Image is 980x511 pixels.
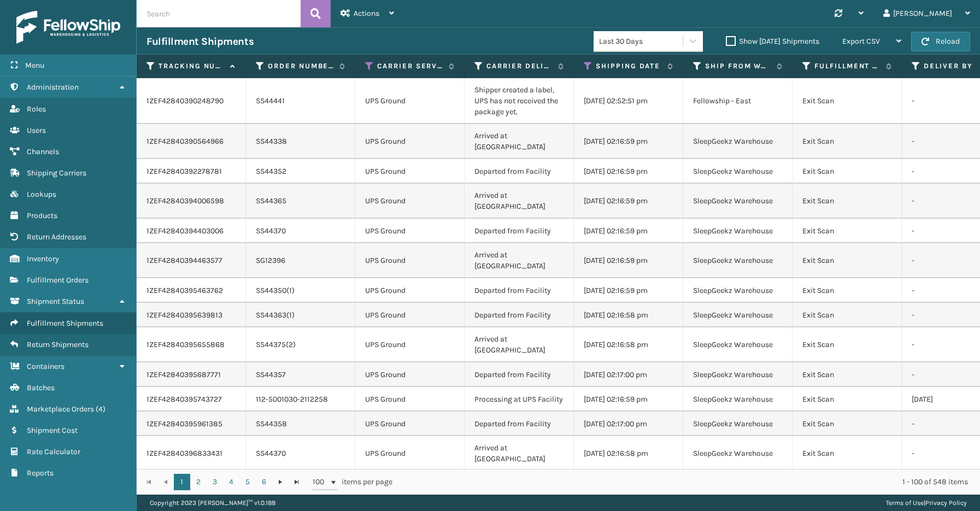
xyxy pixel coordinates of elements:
a: SS44441 [256,96,285,105]
a: Go to the next page [272,474,289,490]
a: SG12396 [256,256,285,265]
td: UPS Ground [355,124,465,159]
td: Exit Scan [793,78,902,124]
td: SleepGeekz Warehouse [683,219,793,243]
td: [DATE] 02:16:59 pm [574,159,683,184]
a: SS44365 [256,196,286,205]
label: Show [DATE] Shipments [726,37,819,46]
a: 112-5001030-2112258 [256,395,328,404]
span: Marketplace Orders [27,404,94,414]
td: Exit Scan [793,327,902,362]
span: Return Shipments [27,340,89,349]
span: Shipment Cost [27,426,78,435]
a: SS44357 [256,370,286,379]
td: Exit Scan [793,243,902,278]
span: Shipment Status [27,297,84,306]
a: SS44358 [256,419,287,428]
td: Exit Scan [793,303,902,327]
td: Exit Scan [793,159,902,184]
td: SleepGeekz Warehouse [683,436,793,471]
td: [DATE] 02:16:59 pm [574,278,683,303]
td: SleepGeekz Warehouse [683,362,793,387]
a: SS44363(1) [256,310,295,320]
td: Exit Scan [793,362,902,387]
span: Go to the last page [292,478,301,486]
td: UPS Ground [355,159,465,184]
td: 1ZEF42840395743727 [137,387,246,412]
span: Rate Calculator [27,447,80,456]
td: UPS Ground [355,243,465,278]
a: 4 [223,474,239,490]
td: UPS Ground [355,412,465,436]
td: [DATE] 02:16:58 pm [574,327,683,362]
label: Ship from warehouse [705,61,771,71]
td: [DATE] 02:16:59 pm [574,184,683,219]
h3: Fulfillment Shipments [146,35,254,48]
td: UPS Ground [355,303,465,327]
span: items per page [313,474,392,490]
span: Products [27,211,57,220]
td: Arrived at [GEOGRAPHIC_DATA] [465,184,574,219]
span: Channels [27,147,59,156]
td: [DATE] 02:17:00 pm [574,412,683,436]
span: 100 [313,477,329,487]
span: Roles [27,104,46,114]
td: 1ZEF42840390564966 [137,124,246,159]
span: Fulfillment Orders [27,275,89,285]
span: Menu [25,61,44,70]
td: UPS Ground [355,327,465,362]
label: Fulfillment Order Status [814,61,881,71]
td: 1ZEF42840395639813 [137,303,246,327]
td: Exit Scan [793,219,902,243]
a: 6 [256,474,272,490]
span: Fulfillment Shipments [27,319,103,328]
td: Exit Scan [793,387,902,412]
span: Reports [27,468,54,478]
label: Carrier Service [377,61,443,71]
span: ( 4 ) [96,404,105,414]
button: Reload [911,32,970,51]
span: Users [27,126,46,135]
label: Order Number [268,61,334,71]
a: SS44370 [256,226,286,236]
td: 1ZEF42840395655868 [137,327,246,362]
td: Departed from Facility [465,219,574,243]
span: Containers [27,362,64,371]
td: Arrived at [GEOGRAPHIC_DATA] [465,327,574,362]
td: Arrived at [GEOGRAPHIC_DATA] [465,436,574,471]
td: Shipper created a label, UPS has not received the package yet. [465,78,574,124]
td: Exit Scan [793,278,902,303]
div: 1 - 100 of 548 items [408,477,968,487]
div: | [886,495,967,511]
td: Arrived at [GEOGRAPHIC_DATA] [465,243,574,278]
td: [DATE] 02:17:00 pm [574,362,683,387]
td: SleepGeekz Warehouse [683,412,793,436]
td: Departed from Facility [465,278,574,303]
td: 1ZEF42840395961385 [137,412,246,436]
p: Copyright 2023 [PERSON_NAME]™ v 1.0.188 [150,495,275,511]
a: Privacy Policy [925,499,967,507]
span: Shipping Carriers [27,168,86,178]
td: [DATE] 02:16:59 pm [574,219,683,243]
td: UPS Ground [355,78,465,124]
a: SS44338 [256,137,287,146]
td: 1ZEF42840394403006 [137,219,246,243]
td: SleepGeekz Warehouse [683,327,793,362]
td: SleepGeekz Warehouse [683,303,793,327]
td: [DATE] 02:16:59 pm [574,243,683,278]
td: SleepGeekz Warehouse [683,387,793,412]
a: SS44370 [256,449,286,458]
td: [DATE] 02:16:59 pm [574,124,683,159]
a: 1 [174,474,190,490]
img: logo [16,11,120,44]
td: Exit Scan [793,436,902,471]
a: 3 [207,474,223,490]
td: Arrived at [GEOGRAPHIC_DATA] [465,124,574,159]
td: [DATE] 02:16:58 pm [574,436,683,471]
td: SleepGeekz Warehouse [683,184,793,219]
td: SleepGeekz Warehouse [683,124,793,159]
td: UPS Ground [355,184,465,219]
td: 1ZEF42840392278781 [137,159,246,184]
span: Inventory [27,254,59,263]
td: UPS Ground [355,219,465,243]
